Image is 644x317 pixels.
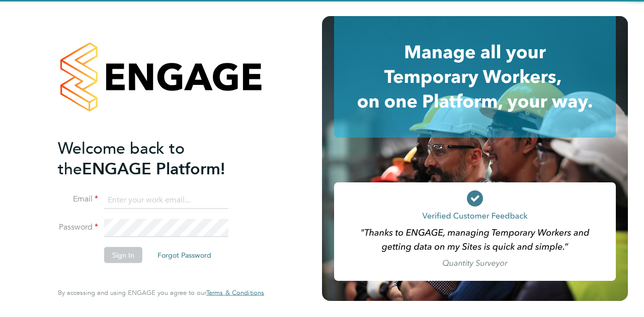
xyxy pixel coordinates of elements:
[58,194,98,204] label: Email
[58,138,254,179] h2: ENGAGE Platform!
[104,191,228,209] input: Enter your work email...
[206,288,264,297] span: Terms & Conditions
[206,289,264,297] a: Terms & Conditions
[104,247,142,263] button: Sign In
[58,288,264,297] span: By accessing and using ENGAGE you agree to our
[58,222,98,233] label: Password
[149,247,219,263] button: Forgot Password
[58,138,185,178] span: Welcome back to the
